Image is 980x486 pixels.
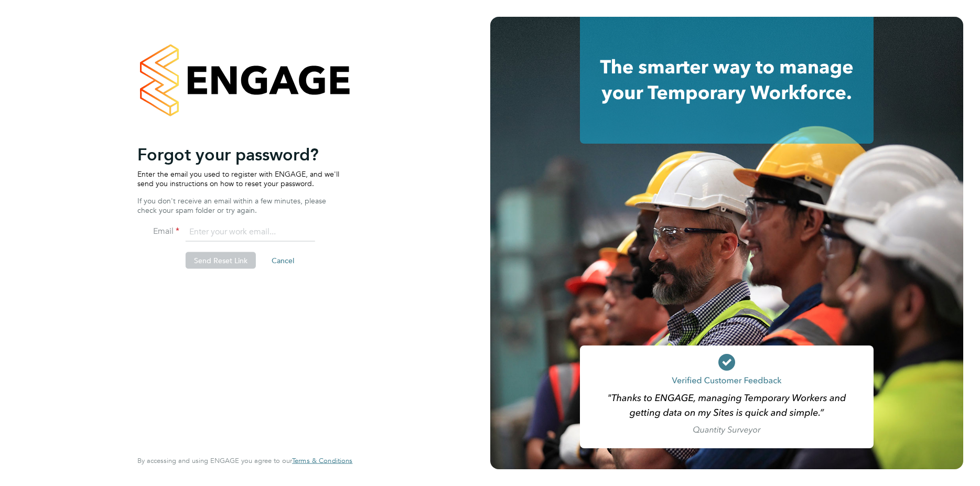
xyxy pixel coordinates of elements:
button: Send Reset Link [186,252,256,269]
p: If you don't receive an email within a few minutes, please check your spam folder or try again. [137,196,342,214]
p: Enter the email you used to register with ENGAGE, and we'll send you instructions on how to reset... [137,169,342,188]
a: Terms & Conditions [292,457,352,465]
h2: Forgot your password? [137,144,342,165]
label: Email [137,226,179,237]
button: Cancel [263,252,303,269]
input: Enter your work email... [186,223,315,242]
span: By accessing and using ENGAGE you agree to our [137,456,352,465]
